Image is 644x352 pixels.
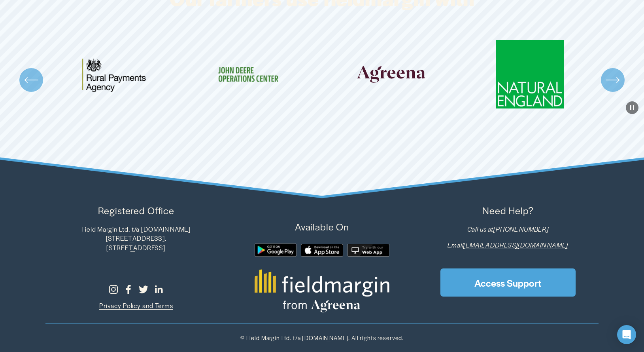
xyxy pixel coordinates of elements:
[417,204,599,218] p: Need Help?
[467,225,494,234] em: Call us at
[463,240,568,250] a: [EMAIL_ADDRESS][DOMAIN_NAME]
[440,268,576,297] a: Access Support
[493,225,549,234] a: [PHONE_NUMBER]
[109,285,118,294] a: Instagram
[493,225,549,234] em: [PHONE_NUMBER]
[448,240,463,249] em: Email
[99,301,173,310] a: Privacy Policy and Terms
[463,240,568,249] em: [EMAIL_ADDRESS][DOMAIN_NAME]
[617,325,636,344] div: Open Intercom Messenger
[45,204,227,218] p: Registered Office
[601,68,625,92] button: Next
[19,68,43,92] button: Previous
[45,334,599,342] p: © Field Margin Ltd. t/a [DOMAIN_NAME]. All rights reserved.
[45,225,227,253] p: Field Margin Ltd. t/a [DOMAIN_NAME] [STREET_ADDRESS]. [STREET_ADDRESS]
[626,101,638,114] button: Pause Background
[231,220,413,234] p: Available On
[99,301,173,310] span: Privacy Policy and Terms
[139,285,148,294] a: Twitter
[154,285,163,294] a: LinkedIn
[124,285,133,294] a: Facebook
